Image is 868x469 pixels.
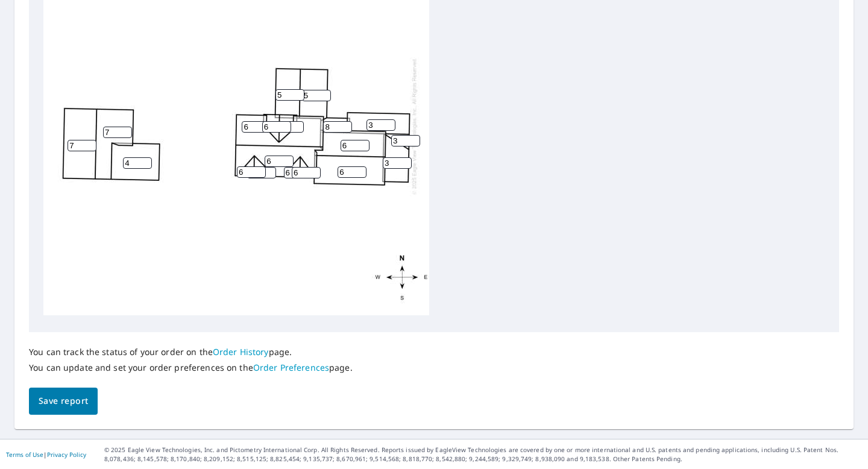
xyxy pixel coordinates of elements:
p: You can track the status of your order on the page. [29,347,353,357]
a: Privacy Policy [47,450,86,459]
p: You can update and set your order preferences on the page. [29,362,353,373]
button: Save report [29,388,98,415]
a: Terms of Use [6,450,43,459]
p: © 2025 Eagle View Technologies, Inc. and Pictometry International Corp. All Rights Reserved. Repo... [104,445,862,464]
p: | [6,451,86,458]
a: Order History [213,346,269,357]
span: Save report [39,394,88,409]
a: Order Preferences [253,362,329,373]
